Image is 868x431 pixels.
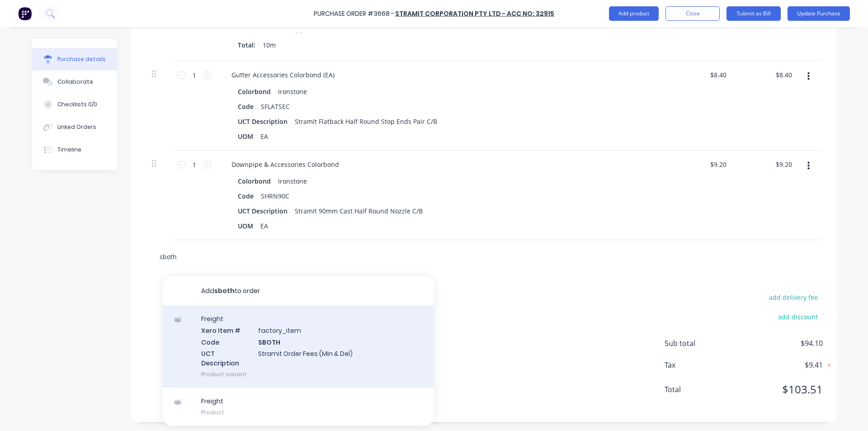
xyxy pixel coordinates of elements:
[788,6,850,21] button: Update Purchase
[32,93,117,116] button: Checklists 0/0
[278,175,307,188] div: Ironstone
[314,9,394,19] div: Purchase Order #3668 -
[732,338,823,349] span: $94.10
[32,138,117,161] button: Timeline
[257,219,272,232] div: EA
[238,175,274,188] div: Colorbond
[257,100,293,113] div: SFLATSEC
[234,100,257,113] div: Code
[159,247,340,265] input: Start typing to add a product...
[57,123,96,131] div: Linked Orders
[395,9,554,18] a: Stramit Corporation Pty Ltd - Acc No: 32915
[257,130,272,143] div: EA
[234,130,257,143] div: UOM
[665,360,732,370] span: Tax
[234,219,257,232] div: UOM
[665,384,732,395] span: Total
[609,6,659,21] button: Add product
[726,6,781,21] button: Submit as Bill
[257,189,293,203] div: SHRN90C
[278,85,307,98] div: Ironstone
[57,78,93,86] div: Collaborate
[238,85,274,98] div: Colorbond
[224,68,342,81] div: Gutter Accessories Colorbond (EA)
[291,115,441,128] div: Stramit Flatback Half Round Stop Ends Pair C/B
[163,276,434,305] button: Addsbothto order
[291,204,426,218] div: Stramit 90mm Cast Half Round Nozzle C/B
[238,40,255,50] span: Total:
[773,311,823,322] button: add discount
[732,381,823,398] span: $103.51
[57,146,81,154] div: Timeline
[234,204,291,218] div: UCT Description
[57,100,97,109] div: Checklists 0/0
[32,116,117,138] button: Linked Orders
[224,158,346,171] div: Downpipe & Accessories Colorbond
[57,55,106,63] div: Purchase details
[732,360,823,370] span: $9.41
[32,71,117,93] button: Collaborate
[234,115,291,128] div: UCT Description
[263,40,276,50] span: 10m
[665,6,720,21] button: Close
[234,189,257,203] div: Code
[764,291,823,303] button: add delivery fee
[665,338,732,349] span: Sub total
[32,48,117,71] button: Purchase details
[18,7,32,20] img: Factory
